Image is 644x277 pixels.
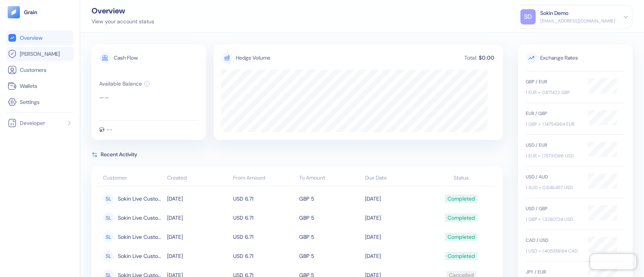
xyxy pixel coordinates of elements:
[448,211,475,224] div: Completed
[526,78,581,85] div: GBP / EUR
[103,193,114,204] div: SL
[118,230,163,243] span: Sokin Live Customer
[297,208,363,227] td: GBP 5
[20,66,47,74] span: Customers
[540,9,568,17] div: Sokin Demo
[165,189,231,208] td: [DATE]
[92,7,154,15] div: Overview
[526,269,581,275] div: JPY / EUR
[236,54,270,62] div: Hedge Volume
[297,171,363,186] th: To Amount
[103,231,114,243] div: SL
[114,55,138,60] div: Cash Flow
[526,173,581,180] div: USD / AUD
[8,33,72,42] a: Overview
[20,98,40,106] span: Settings
[448,249,475,262] div: Completed
[526,205,581,212] div: USD / GBP
[590,254,636,269] iframe: Chatra live chat
[231,246,297,266] td: USD 6.71
[99,171,165,186] th: Customer
[526,89,581,96] div: 1 EUR = 0.871422 GBP
[165,227,231,246] td: [DATE]
[526,216,581,223] div: 1 GBP = 1.3280724 USD
[99,81,150,87] button: Available Balance
[92,18,154,26] div: View your account status
[165,171,231,186] th: Created
[526,110,581,117] div: EUR / GBP
[118,249,163,262] span: Sokin Live Customer
[165,208,231,227] td: [DATE]
[464,55,478,60] div: Total:
[526,184,581,191] div: 1 AUD = 0.646457 USD
[103,212,114,224] div: SL
[20,50,60,58] span: [PERSON_NAME]
[526,121,581,128] div: 1 GBP = 1.14754964 EUR
[448,230,475,243] div: Completed
[478,55,495,60] div: $0.00
[8,6,20,18] img: logo-tablet-V2.svg
[231,208,297,227] td: USD 6.71
[231,171,297,186] th: From Amount
[8,97,72,107] a: Settings
[106,127,113,132] div: --
[20,119,45,127] span: Developer
[363,171,429,186] th: Due Date
[448,192,475,205] div: Completed
[99,91,109,104] div: --
[165,246,231,266] td: [DATE]
[363,227,429,246] td: [DATE]
[363,208,429,227] td: [DATE]
[526,248,581,254] div: 1 USD = 1.40535694 CAD
[8,65,72,75] a: Customers
[8,81,72,91] a: Wallets
[297,246,363,266] td: GBP 5
[431,174,491,182] div: Status
[118,192,163,205] span: Sokin Live Customer
[526,142,581,149] div: USD / EUR
[297,189,363,208] td: GBP 5
[99,81,142,86] div: Available Balance
[20,34,42,42] span: Overview
[363,246,429,266] td: [DATE]
[363,189,429,208] td: [DATE]
[520,9,536,24] div: SD
[540,18,615,24] div: [EMAIL_ADDRESS][DOMAIN_NAME]
[20,82,37,90] span: Wallets
[103,250,114,262] div: SL
[101,151,137,159] span: Recent Activity
[297,227,363,246] td: GBP 5
[231,189,297,208] td: USD 6.71
[231,227,297,246] td: USD 6.71
[118,211,163,224] span: Sokin Live Customer
[8,49,72,58] a: [PERSON_NAME]
[526,237,581,244] div: CAD / USD
[526,52,625,63] span: Exchange Rates
[526,152,581,159] div: 1 EUR = 1.15731096 USD
[24,10,38,15] img: logo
